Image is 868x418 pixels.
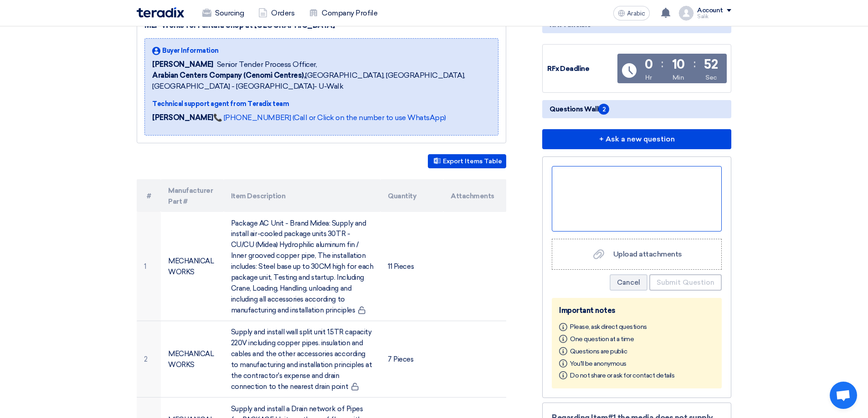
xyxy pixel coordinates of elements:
font: Buyer Information [162,47,219,55]
font: Package AC Unit - Brand Midea: Supply and install air-cooled package units 30TR - CU/CU (Midea) H... [231,219,373,314]
button: + Ask a new question [542,129,731,149]
font: Submit Question [657,278,714,287]
a: Orders [251,3,302,23]
font: 1 [144,262,146,271]
font: Export Items Table [443,158,502,166]
font: Manufacturer Part # [168,186,213,206]
font: Cancel [617,278,640,287]
font: : [693,57,696,70]
img: profile_test.png [679,6,693,20]
font: RFx Deadline [547,65,589,73]
font: Company Profile [322,9,377,17]
font: Questions are public [570,347,627,355]
img: Teradix logo [137,7,184,18]
font: Arabian Centers Company (Cenomi Centres), [152,71,305,80]
font: One question at a time [570,335,634,343]
a: Sourcing [195,3,251,23]
a: Open chat [830,382,857,409]
a: 📞 [PHONE_NUMBER] (Call or Click on the number to use WhatsApp) [213,113,446,122]
font: Important notes [559,306,616,315]
font: Hr [645,74,652,81]
font: MECHANICAL WORKS [168,350,214,369]
font: 7 Pieces [388,355,413,363]
font: [GEOGRAPHIC_DATA], [GEOGRAPHIC_DATA], [GEOGRAPHIC_DATA] - [GEOGRAPHIC_DATA]- U-Walk [152,71,465,91]
font: Orders [271,9,294,17]
font: Sourcing [215,9,244,17]
font: Upload attachments [613,250,682,258]
font: Account [697,6,723,14]
font: # [147,192,151,200]
font: Do not share or ask for contact details [570,372,674,379]
font: Technical support agent from Teradix team [152,100,289,108]
font: 11 Pieces [388,262,414,271]
font: Questions Wall [550,105,598,113]
font: 52 [704,57,718,72]
font: Supply and install wall split unit 1.5TR capacity 220V including copper pipes. insulation and cab... [231,328,372,390]
font: + Ask a new question [599,135,675,143]
font: 10 [672,57,685,72]
font: : [661,57,663,70]
font: Salik [697,14,709,20]
font: [PERSON_NAME] [152,113,213,122]
font: Please, ask direct questions [570,323,647,331]
font: Sec [705,74,717,81]
div: Ask a question here... [552,166,722,232]
font: Min [673,74,684,81]
font: Senior Tender Process Officer, [217,60,317,69]
font: You'll be anonymous [570,359,627,367]
font: MECHANICAL WORKS [168,257,214,276]
font: 0 [645,57,653,72]
font: 2 [602,106,606,113]
button: Export Items Table [428,154,506,168]
font: [PERSON_NAME] [152,60,213,69]
font: Attachments [451,192,494,200]
font: Arabic [627,10,645,17]
font: 2 [144,355,148,363]
font: Quantity [388,192,416,200]
font: Item Description [231,192,285,200]
button: Submit Question [649,274,722,291]
button: Cancel [610,274,647,291]
button: Arabic [613,6,650,20]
